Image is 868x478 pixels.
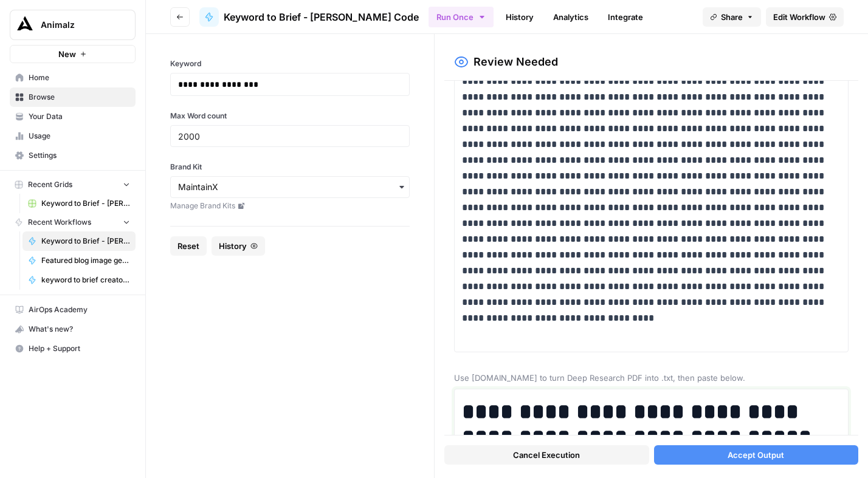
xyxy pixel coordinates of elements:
[10,339,136,358] button: Help + Support
[10,107,136,126] a: Your Data
[41,275,130,285] span: keyword to brief creator ([PERSON_NAME])
[703,7,761,27] button: Share
[14,14,36,36] img: Animalz Logo
[41,19,114,31] span: Animalz
[454,372,849,384] span: Use [DOMAIN_NAME] to turn Deep Research PDF into .txt, then paste below.
[773,11,825,23] span: Edit Workflow
[41,255,130,266] span: Featured blog image generation (Animalz)
[22,251,136,270] a: Featured blog image generation (Animalz)
[766,7,844,27] a: Edit Workflow
[29,72,130,83] span: Home
[10,300,136,319] a: AirOps Academy
[224,10,419,24] span: Keyword to Brief - [PERSON_NAME] Code
[29,304,130,315] span: AirOps Academy
[41,198,130,209] span: Keyword to Brief - [PERSON_NAME] Code Grid
[654,445,858,465] button: Accept Output
[219,240,247,252] span: History
[170,162,410,172] label: Brand Kit
[212,236,265,256] button: History
[10,68,136,87] a: Home
[601,7,650,27] a: Integrate
[546,7,596,27] a: Analytics
[10,320,135,338] div: What's new?
[28,217,91,228] span: Recent Workflows
[41,236,130,247] span: Keyword to Brief - [PERSON_NAME] Code
[10,87,136,107] a: Browse
[170,111,410,121] label: Max Word count
[513,449,580,461] span: Cancel Execution
[10,45,136,63] button: New
[444,445,649,465] button: Cancel Execution
[10,213,136,231] button: Recent Workflows
[10,10,136,40] button: Workspace: Animalz
[721,11,743,23] span: Share
[177,240,199,252] span: Reset
[29,92,130,103] span: Browse
[58,48,76,60] span: New
[29,343,130,354] span: Help + Support
[29,150,130,161] span: Settings
[199,7,419,27] a: Keyword to Brief - [PERSON_NAME] Code
[178,181,402,193] input: MaintainX
[22,194,136,213] a: Keyword to Brief - [PERSON_NAME] Code Grid
[170,200,410,211] a: Manage Brand Kits
[29,131,130,142] span: Usage
[10,176,136,194] button: Recent Grids
[429,7,494,27] button: Run Once
[170,58,410,69] label: Keyword
[22,231,136,251] a: Keyword to Brief - [PERSON_NAME] Code
[10,126,136,146] a: Usage
[10,319,136,339] button: What's new?
[170,236,207,256] button: Reset
[498,7,541,27] a: History
[28,179,72,190] span: Recent Grids
[29,111,130,122] span: Your Data
[22,270,136,290] a: keyword to brief creator ([PERSON_NAME])
[728,449,784,461] span: Accept Output
[474,53,558,70] h2: Review Needed
[10,146,136,165] a: Settings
